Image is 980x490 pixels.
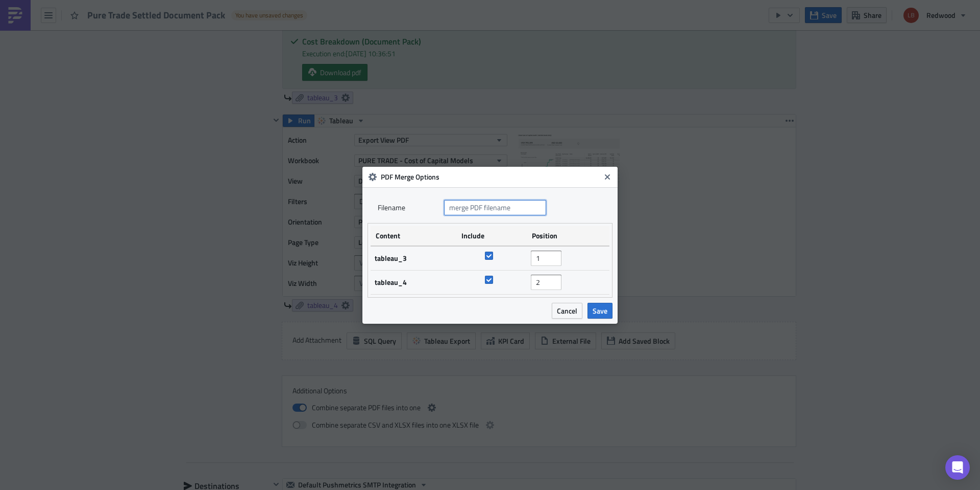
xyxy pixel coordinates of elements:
button: Cancel [552,303,582,319]
p: Pure Trade Settled Document Pack [4,4,487,12]
button: Close [600,169,615,185]
th: Include [456,226,527,246]
span: Cancel [557,305,577,316]
div: Open Intercom Messenger [945,455,970,480]
label: Filenam﻿e [378,200,439,215]
input: merge PDF filename [444,200,546,215]
td: tableau_3 [371,246,456,271]
h6: PDF Merge Options [381,172,600,182]
td: tableau_4 [371,270,456,294]
th: Position [527,226,609,246]
span: Save [593,305,607,316]
body: Rich Text Area. Press ALT-0 for help. [4,4,487,12]
th: Content [371,226,456,246]
button: Save [587,303,612,319]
